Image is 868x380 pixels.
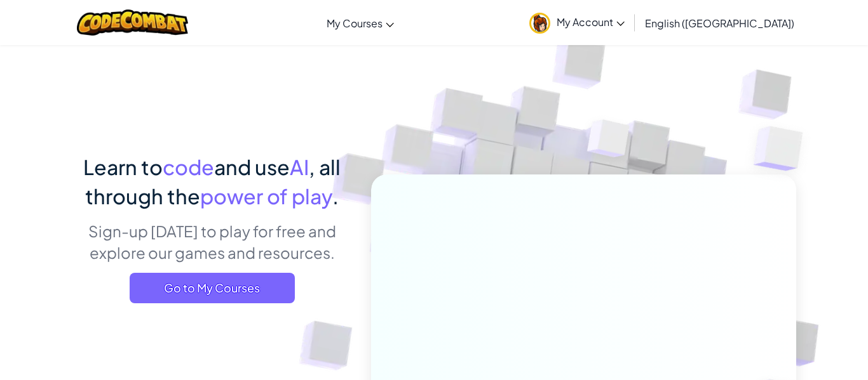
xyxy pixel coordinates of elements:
[557,15,625,29] span: My Account
[290,154,309,180] span: AI
[72,220,352,263] p: Sign-up [DATE] to play for free and explore our games and resources.
[332,183,339,209] span: .
[214,154,290,180] span: and use
[130,273,295,303] a: Go to My Courses
[529,13,550,34] img: avatar
[728,95,838,202] img: Overlap cubes
[645,16,794,30] span: English ([GEOGRAPHIC_DATA])
[83,154,163,180] span: Learn to
[163,154,214,180] span: code
[320,6,400,40] a: My Courses
[327,16,383,30] span: My Courses
[639,6,801,40] a: English ([GEOGRAPHIC_DATA])
[564,95,655,189] img: Overlap cubes
[523,3,631,43] a: My Account
[77,10,188,36] img: CodeCombat logo
[200,183,332,209] span: power of play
